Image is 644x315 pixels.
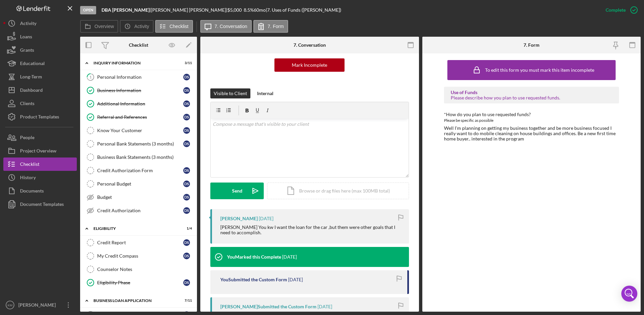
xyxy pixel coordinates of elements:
a: My Credit CompassDS [83,249,194,263]
div: [PERSON_NAME] [220,216,258,221]
div: D S [183,140,190,147]
a: Credit Authorization FormDS [83,164,194,177]
div: D S [183,87,190,94]
a: Educational [3,57,77,70]
div: 8.5 % [244,7,254,13]
div: Documents [20,184,44,199]
div: Open Intercom Messenger [621,286,637,302]
b: DBA [PERSON_NAME] [101,7,150,13]
div: Checklist [20,157,39,173]
div: Grants [20,43,34,58]
text: KM [8,303,12,307]
div: D S [183,279,190,286]
button: 7. Form [253,20,288,33]
a: Credit AuthorizationDS [83,204,194,217]
button: 7. Conversation [200,20,252,33]
div: To edit this form you must mark this item incomplete [485,67,594,73]
div: Well I'm planning on getting my business together and be more business focused I really want to d... [444,125,619,141]
div: D S [183,239,190,246]
a: People [3,131,77,144]
div: D S [183,114,190,120]
div: Open [80,6,96,14]
button: Document Templates [3,198,77,211]
div: History [20,171,36,186]
div: Long-Term [20,70,42,85]
div: Mark Incomplete [292,58,327,72]
a: 1Personal InformationDS [83,70,194,84]
tspan: 1 [89,75,91,79]
span: $5,000 [227,7,242,13]
button: Visible to Client [210,88,250,98]
time: 2025-09-05 23:07 [288,277,303,282]
a: Credit ReportDS [83,236,194,249]
div: Send [232,183,242,199]
button: Long-Term [3,70,77,83]
button: Complete [599,3,641,17]
div: D S [183,74,190,80]
label: 7. Form [268,24,284,29]
div: Checklist [129,42,148,48]
div: Loans [20,30,32,45]
div: | 7. Uses of Funds ([PERSON_NAME]) [266,7,341,13]
div: Credit Authorization [97,208,183,213]
div: *How do you plan to use requested funds? [444,112,619,117]
button: Activity [120,20,153,33]
a: Project Overview [3,144,77,157]
div: INQUIRY INFORMATION [93,61,175,65]
time: 2025-09-05 06:59 [317,304,332,309]
div: Activity [20,17,36,32]
div: D S [183,127,190,134]
button: Documents [3,184,77,198]
button: Internal [254,88,277,98]
button: KM[PERSON_NAME] [3,298,77,312]
div: Business Information [97,88,183,93]
div: Credit Authorization Form [97,168,183,173]
div: BUSINESS LOAN APPLICATION [93,299,175,303]
div: Business Bank Statements (3 months) [97,154,193,160]
button: History [3,171,77,184]
div: Personal Information [97,74,183,80]
button: Activity [3,17,77,30]
div: [PERSON_NAME] Submitted the Custom Form [220,304,316,309]
div: Educational [20,57,45,72]
div: Referral and References [97,114,183,120]
div: Credit Report [97,240,183,245]
div: Complete [606,3,626,17]
div: 1 / 4 [180,227,192,231]
button: Product Templates [3,110,77,123]
div: [PERSON_NAME] [PERSON_NAME] | [151,7,227,13]
button: Loans [3,30,77,43]
button: Clients [3,97,77,110]
div: Product Templates [20,110,59,125]
div: Document Templates [20,198,64,213]
div: | [101,7,151,13]
button: Checklist [3,157,77,171]
div: Counselor Notes [97,267,193,272]
a: Additional InformationDS [83,97,194,110]
div: 60 mo [254,7,266,13]
a: Personal Bank Statements (3 months)DS [83,137,194,150]
div: 7. Conversation [293,42,326,48]
div: Additional Information [97,101,183,106]
div: Eligibility Phase [97,280,183,285]
label: Checklist [170,24,189,29]
div: D S [183,167,190,174]
a: Counselor Notes [83,263,194,276]
div: D S [183,253,190,259]
button: Grants [3,43,77,57]
button: Overview [80,20,118,33]
button: Checklist [155,20,193,33]
div: Please describe how you plan to use requested funds. [451,95,612,100]
div: Dashboard [20,83,43,98]
div: People [20,131,34,146]
div: You Submitted the Custom Form [220,277,287,282]
div: [PERSON_NAME] [17,298,60,313]
div: Budget [97,195,183,200]
div: D S [183,194,190,201]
